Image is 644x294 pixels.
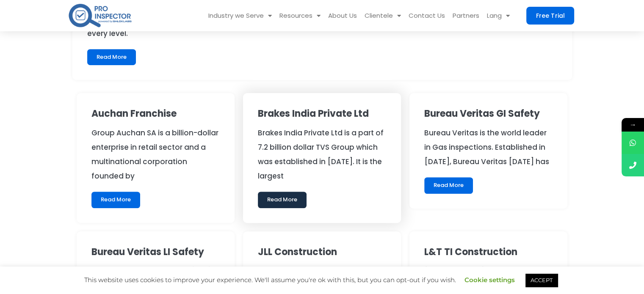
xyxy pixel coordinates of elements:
[87,49,136,65] a: Read More
[258,246,386,258] h3: JLL Construction
[91,108,220,119] h2: Auchan Franchise
[424,177,473,193] a: Read More
[526,7,574,25] a: Free Trial
[258,192,307,208] a: Read More
[91,126,220,183] div: Group Auchan SA is a billion-dollar enterprise in retail sector and a multinational corporation f...
[258,108,386,119] h2: Brakes India Private Ltd
[622,118,644,132] span: →
[84,276,560,284] span: This website uses cookies to improve your experience. We'll assume you're ok with this, but you c...
[525,274,558,287] a: ACCEPT
[91,246,220,258] h2: Bureau Veritas LI Safety
[536,13,564,19] span: Free Trial
[424,126,553,169] div: Bureau Veritas is the world leader in Gas inspections. Established in [DATE], Bureau Veritas [DAT...
[258,126,386,183] div: Brakes India Private Ltd is a part of 7.2 billion dollar TVS Group which was established in [DATE...
[68,2,133,29] img: pro-inspector-logo
[91,192,140,208] a: Read More
[424,246,553,258] h5: L&T TI Construction
[464,276,515,284] a: Cookie settings
[424,108,553,119] h6: Bureau Veritas GI Safety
